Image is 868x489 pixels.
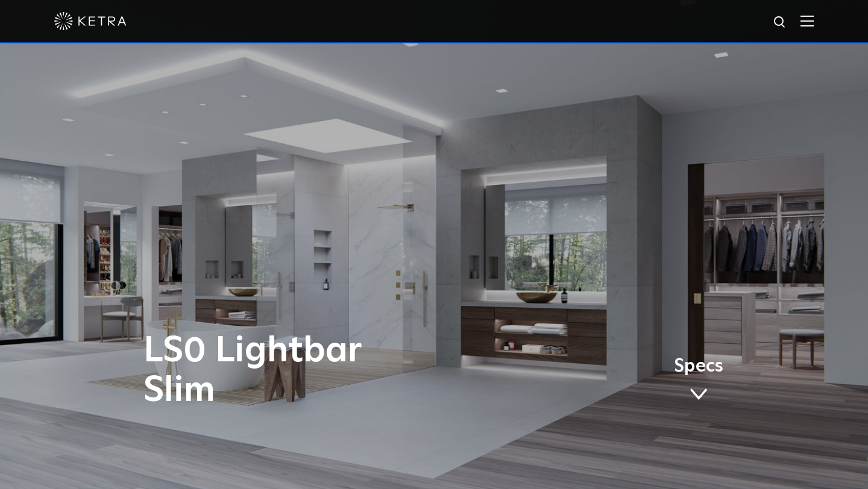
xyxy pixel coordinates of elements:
[800,15,814,26] img: Hamburger%20Nav.svg
[143,331,484,411] h1: LS0 Lightbar Slim
[674,358,723,405] a: Specs
[674,358,723,375] span: Specs
[54,12,127,30] img: ketra-logo-2019-white
[773,15,788,30] img: search icon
